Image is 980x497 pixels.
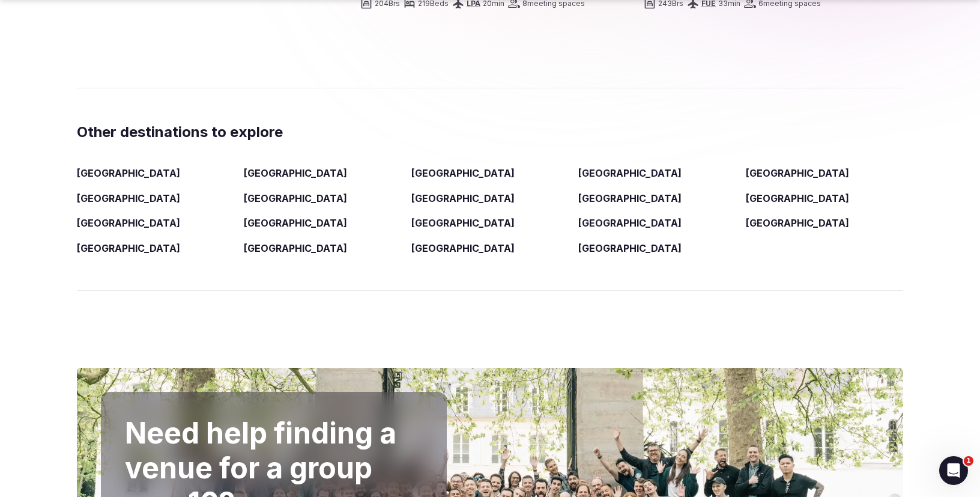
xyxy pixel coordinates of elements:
span: 1 [964,456,973,466]
a: [GEOGRAPHIC_DATA] [77,217,180,229]
a: [GEOGRAPHIC_DATA] [746,167,849,179]
iframe: Intercom live chat [939,456,968,485]
h2: Other destinations to explore [77,122,903,142]
a: [GEOGRAPHIC_DATA] [244,242,347,254]
a: [GEOGRAPHIC_DATA] [746,192,849,204]
a: [GEOGRAPHIC_DATA] [244,217,347,229]
a: [GEOGRAPHIC_DATA] [578,217,682,229]
a: [GEOGRAPHIC_DATA] [411,242,515,254]
a: [GEOGRAPHIC_DATA] [411,192,515,204]
a: [GEOGRAPHIC_DATA] [578,167,682,179]
a: [GEOGRAPHIC_DATA] [77,192,180,204]
a: [GEOGRAPHIC_DATA] [411,217,515,229]
a: [GEOGRAPHIC_DATA] [77,242,180,254]
a: [GEOGRAPHIC_DATA] [77,167,180,179]
a: [GEOGRAPHIC_DATA] [244,167,347,179]
a: [GEOGRAPHIC_DATA] [411,167,515,179]
a: [GEOGRAPHIC_DATA] [746,217,849,229]
a: [GEOGRAPHIC_DATA] [244,192,347,204]
a: [GEOGRAPHIC_DATA] [578,192,682,204]
a: [GEOGRAPHIC_DATA] [578,242,682,254]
